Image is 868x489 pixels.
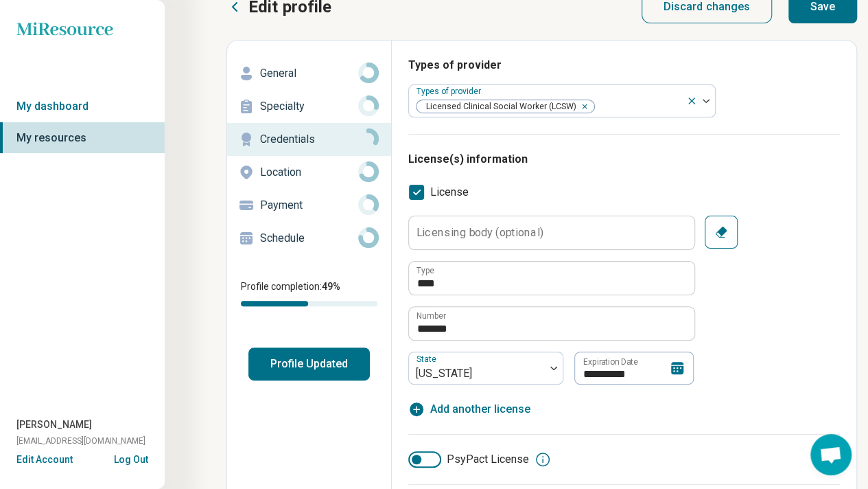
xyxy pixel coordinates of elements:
label: Types of provider [417,87,484,96]
label: State [417,354,439,363]
a: Schedule [227,222,391,255]
p: Specialty [260,98,358,115]
a: Payment [227,189,391,222]
a: General [227,57,391,90]
button: Profile Updated [248,348,370,380]
label: Licensing body (optional) [417,227,543,238]
label: Number [417,312,446,320]
span: [PERSON_NAME] [16,418,92,432]
span: Add another license [430,401,530,418]
p: Credentials [260,131,358,148]
span: 49 % [322,281,340,292]
div: Profile completion [241,301,377,306]
p: Payment [260,197,358,214]
a: Specialty [227,90,391,123]
div: Open chat [810,434,852,475]
p: Schedule [260,230,358,247]
span: [EMAIL_ADDRESS][DOMAIN_NAME] [16,435,145,447]
button: Add another license [408,401,530,418]
div: Profile completion: [227,271,391,315]
a: Location [227,156,391,189]
button: Log Out [114,453,148,464]
a: Credentials [227,123,391,156]
p: Location [260,164,358,181]
span: Licensed Clinical Social Worker (LCSW) [417,100,580,113]
button: Edit Account [16,453,73,467]
input: credential.licenses.0.name [409,262,694,295]
label: Type [417,266,434,275]
p: General [260,65,358,82]
h3: Types of provider [408,57,840,73]
span: License [430,184,469,201]
label: PsyPact License [408,451,529,468]
h3: License(s) information [408,151,840,168]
